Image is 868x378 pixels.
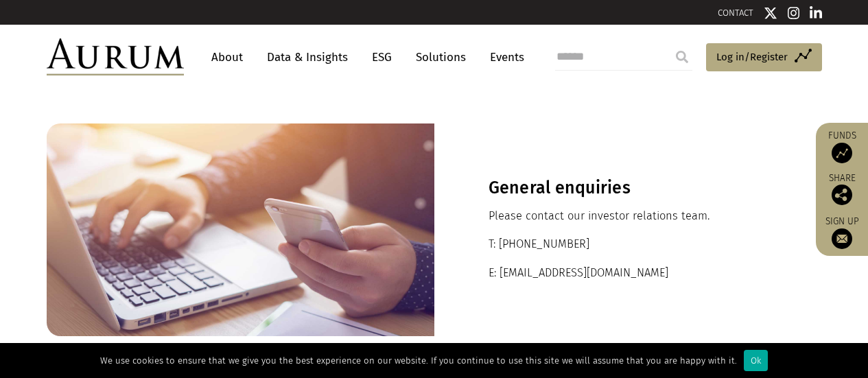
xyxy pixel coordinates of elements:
a: Log in/Register [706,43,822,72]
p: E: [EMAIL_ADDRESS][DOMAIN_NAME] [489,264,768,282]
img: Share this post [832,185,852,205]
p: T: [PHONE_NUMBER] [489,235,768,253]
a: About [204,45,250,70]
a: Solutions [409,45,473,70]
div: Ok [744,350,768,371]
h3: General enquiries [489,178,768,198]
img: Sign up to our newsletter [832,228,852,249]
a: Sign up [823,215,861,249]
a: Funds [823,130,861,163]
a: Events [483,45,524,70]
img: Aurum [47,38,184,75]
img: Instagram icon [788,6,800,20]
input: Submit [668,43,696,71]
div: Share [823,174,861,205]
a: Data & Insights [260,45,355,70]
img: Linkedin icon [810,6,822,20]
a: ESG [365,45,399,70]
img: Access Funds [832,143,852,163]
p: Please contact our investor relations team. [489,207,768,225]
span: Log in/Register [716,49,788,65]
img: Twitter icon [764,6,777,20]
a: CONTACT [718,8,753,18]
